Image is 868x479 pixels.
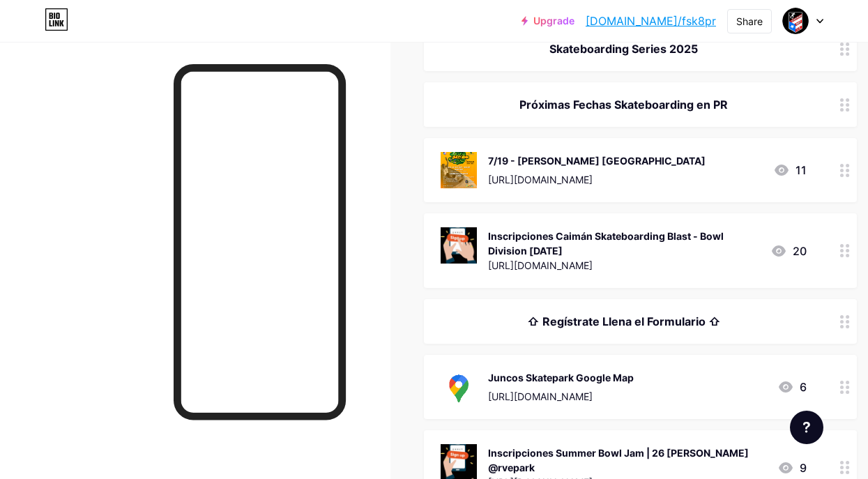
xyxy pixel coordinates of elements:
[586,13,716,29] a: [DOMAIN_NAME]/fsk8pr
[773,162,807,178] div: 11
[488,153,706,168] div: 7/19 - [PERSON_NAME] [GEOGRAPHIC_DATA]
[777,379,807,395] div: 6
[441,369,477,405] img: Juncos Skatepark Google Map
[441,96,807,113] div: Próximas Fechas Skateboarding en PR
[441,313,807,330] div: ⇧ Regístrate Llena el Formulario ⇧
[777,459,807,476] div: 9
[736,14,763,29] div: Share
[782,8,809,34] img: fsk8pr
[441,227,477,264] img: Inscripciones Caimán Skateboarding Blast - Bowl Division 13/Sept/25
[521,15,574,26] a: Upgrade
[488,229,759,258] div: Inscripciones Caimán Skateboarding Blast - Bowl Division [DATE]
[441,40,807,57] div: Skateboarding Series 2025
[488,172,706,187] div: [URL][DOMAIN_NAME]
[488,370,634,385] div: Juncos Skatepark Google Map
[488,446,766,475] div: Inscripciones Summer Bowl Jam | 26 [PERSON_NAME] @rvepark
[488,258,759,273] div: [URL][DOMAIN_NAME]
[770,243,807,259] div: 20
[488,389,634,404] div: [URL][DOMAIN_NAME]
[441,152,477,188] img: 7/19 - Vega Baja Skatepark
